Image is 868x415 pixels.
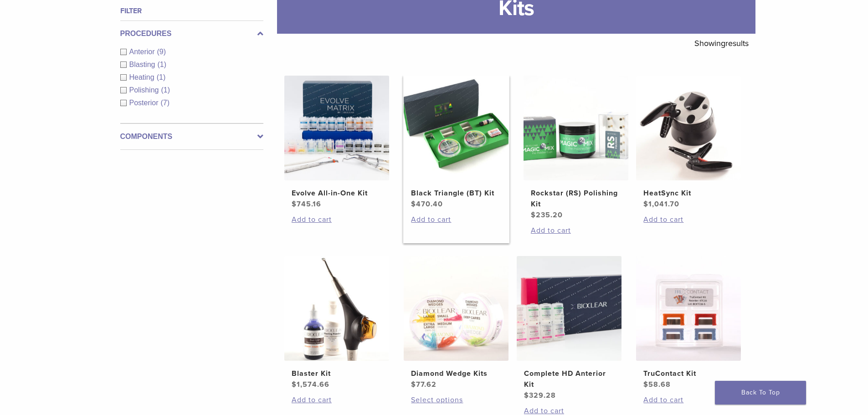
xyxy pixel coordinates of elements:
h2: Complete HD Anterior Kit [524,368,614,390]
h2: Blaster Kit [292,368,382,379]
a: TruContact KitTruContact Kit $58.68 [636,256,742,390]
bdi: 329.28 [524,391,556,400]
h2: HeatSync Kit [643,188,734,199]
span: $ [643,200,648,209]
span: Polishing [129,86,161,94]
a: Diamond Wedge KitsDiamond Wedge Kits $77.62 [403,256,509,390]
h2: Evolve All-in-One Kit [292,188,382,199]
a: Complete HD Anterior KitComplete HD Anterior Kit $329.28 [516,256,622,401]
bdi: 235.20 [531,210,563,220]
span: $ [643,380,648,389]
a: Black Triangle (BT) KitBlack Triangle (BT) Kit $470.40 [403,76,509,210]
p: Showing results [694,34,749,53]
label: Procedures [120,28,263,39]
a: Add to cart: “HeatSync Kit” [643,214,734,225]
span: (1) [157,73,166,81]
span: $ [292,200,297,209]
span: (9) [157,48,166,56]
a: Add to cart: “Black Triangle (BT) Kit” [411,214,501,225]
span: (1) [157,61,166,68]
bdi: 1,041.70 [643,200,679,209]
span: Anterior [129,48,157,56]
bdi: 58.68 [643,380,671,389]
img: Blaster Kit [284,256,389,361]
span: $ [292,380,297,389]
img: Evolve All-in-One Kit [284,76,389,180]
h4: Filter [120,5,263,16]
span: Posterior [129,99,161,107]
span: Heating [129,73,157,81]
img: HeatSync Kit [636,76,741,180]
a: Add to cart: “Blaster Kit” [292,395,382,405]
bdi: 470.40 [411,200,443,209]
img: Black Triangle (BT) Kit [404,76,508,180]
h2: Black Triangle (BT) Kit [411,188,501,199]
a: Evolve All-in-One KitEvolve All-in-One Kit $745.16 [284,76,390,210]
span: Blasting [129,61,158,68]
img: Rockstar (RS) Polishing Kit [524,76,628,180]
bdi: 745.16 [292,200,321,209]
a: Add to cart: “Rockstar (RS) Polishing Kit” [531,225,621,236]
h2: Rockstar (RS) Polishing Kit [531,188,621,210]
a: Rockstar (RS) Polishing KitRockstar (RS) Polishing Kit $235.20 [523,76,629,220]
span: $ [411,200,416,209]
span: $ [411,380,416,389]
a: HeatSync KitHeatSync Kit $1,041.70 [636,76,742,210]
a: Select options for “Diamond Wedge Kits” [411,395,501,405]
h2: TruContact Kit [643,368,734,379]
span: (7) [161,99,170,107]
a: Back To Top [715,381,806,405]
span: $ [524,391,529,400]
bdi: 77.62 [411,380,437,389]
a: Blaster KitBlaster Kit $1,574.66 [284,256,390,390]
a: Add to cart: “TruContact Kit” [643,395,734,405]
h2: Diamond Wedge Kits [411,368,501,379]
span: $ [531,210,536,220]
img: Complete HD Anterior Kit [517,256,621,361]
a: Add to cart: “Evolve All-in-One Kit” [292,214,382,225]
label: Components [120,131,263,142]
bdi: 1,574.66 [292,380,329,389]
span: (1) [161,86,170,94]
img: TruContact Kit [636,256,741,361]
img: Diamond Wedge Kits [404,256,508,361]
